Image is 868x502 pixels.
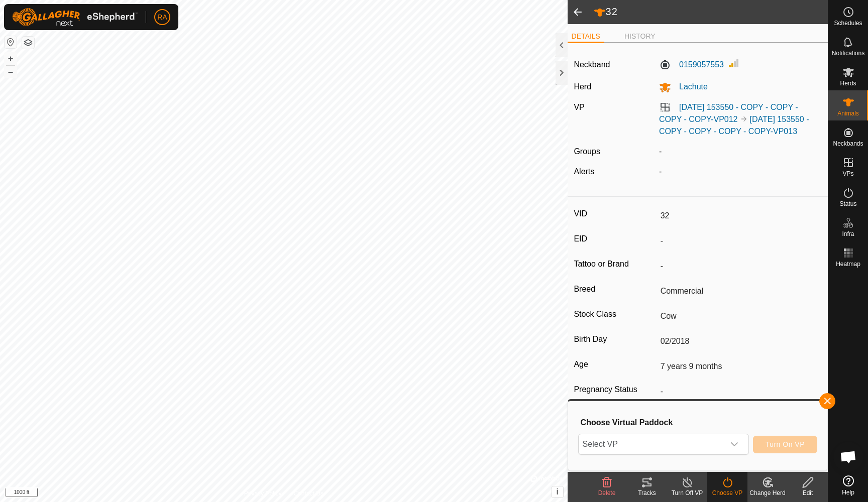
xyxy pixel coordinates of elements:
label: Neckband [574,59,610,71]
span: Infra [842,231,854,237]
a: Privacy Policy [244,489,282,498]
label: Tattoo or Brand [574,258,656,271]
h2: 32 [594,6,828,19]
div: - [655,146,825,158]
span: Heatmap [836,261,860,267]
div: dropdown trigger [724,434,744,454]
span: Status [839,201,856,207]
span: Select VP [579,434,724,454]
button: – [5,66,17,78]
div: Choose VP [707,488,747,497]
div: - [655,166,825,178]
label: Birth Day [574,333,656,346]
span: VPs [842,171,853,177]
span: Notifications [832,50,864,56]
img: Signal strength [728,57,740,69]
span: Neckbands [833,141,863,147]
button: Map Layers [22,37,34,49]
button: Reset Map [5,36,17,48]
label: Pregnancy Status [574,383,656,396]
span: Herds [840,80,856,86]
label: EID [574,232,656,245]
a: Contact Us [293,489,323,498]
label: Alerts [574,167,594,176]
span: Lachute [671,82,708,91]
button: + [5,53,17,65]
div: Edit [788,488,828,497]
div: Change Herd [747,488,788,497]
label: 0159057553 [659,59,724,71]
div: Turn Off VP [667,488,707,497]
li: DETAILS [568,31,604,43]
a: [DATE] 153550 - COPY - COPY - COPY - COPY-VP012 [659,103,798,123]
img: to [740,115,748,123]
label: Groups [574,147,600,156]
label: Stock Class [574,308,656,321]
span: Help [842,489,854,495]
span: RA [157,12,167,23]
span: Delete [598,489,616,496]
h3: Choose Virtual Paddock [581,418,817,427]
label: Herd [574,82,591,91]
label: Breed [574,283,656,296]
span: Schedules [834,20,862,26]
li: HISTORY [620,31,660,42]
div: Open chat [833,442,863,472]
label: VP [574,103,584,111]
button: Turn On VP [753,436,817,453]
span: Animals [837,110,859,116]
a: Help [828,471,868,499]
div: Tracks [627,488,667,497]
label: Age [574,358,656,371]
span: Turn On VP [766,440,805,448]
label: VID [574,207,656,220]
button: i [552,486,563,497]
span: i [556,487,558,496]
img: Gallagher Logo [12,8,138,26]
a: [DATE] 153550 - COPY - COPY - COPY - COPY-VP013 [659,115,809,136]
